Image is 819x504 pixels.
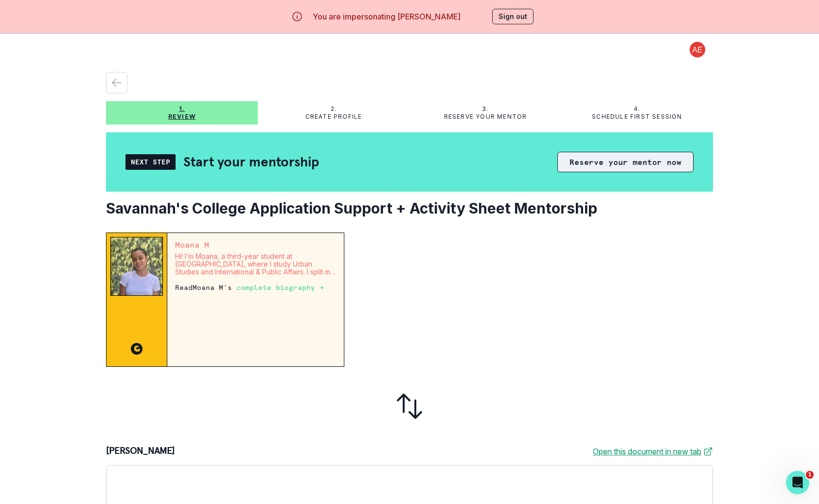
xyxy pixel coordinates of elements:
a: complete biography → [236,283,324,291]
span: 1 [806,471,814,479]
p: Moana M [175,241,336,249]
p: You are impersonating [PERSON_NAME] [313,11,461,22]
p: 2. [331,105,337,113]
a: Open this document in new tab [593,446,713,457]
p: Create profile [305,113,362,121]
button: Reserve your mentor now [557,152,694,172]
button: Sign out [492,9,534,24]
p: Reserve your mentor [444,113,527,121]
h2: Savannah's College Application Support + Activity Sheet Mentorship [106,199,713,217]
iframe: Intercom live chat [786,471,809,494]
p: [PERSON_NAME] [106,446,175,457]
p: Hi! I’m Moana, a third-year student at [GEOGRAPHIC_DATA], where I study Urban Studies and Interna... [175,252,336,276]
p: Review [168,113,196,121]
h2: Start your mentorship [183,153,319,170]
p: Schedule first session [592,113,682,121]
div: Next Step [125,154,176,170]
img: CC image [131,343,142,355]
p: 4. [634,105,640,113]
p: Read Moana M 's [175,284,336,291]
p: 3. [482,105,488,113]
img: Mentor Image [110,237,163,296]
p: 1. [179,105,185,113]
button: profile picture [682,42,713,57]
p: complete biography → [236,284,324,291]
